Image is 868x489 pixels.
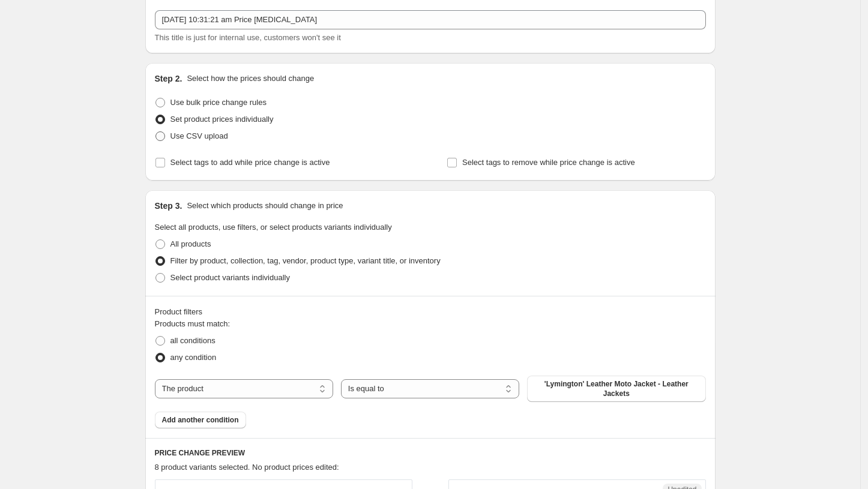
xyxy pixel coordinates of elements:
[170,353,217,362] span: any condition
[534,379,698,398] span: 'Lymington' Leather Moto Jacket - Leather Jackets
[170,131,228,140] span: Use CSV upload
[527,376,705,402] button: 'Lymington' Leather Moto Jacket - Leather Jackets
[155,10,706,29] input: 30% off holiday sale
[187,73,314,85] p: Select how the prices should change
[155,463,339,472] span: 8 product variants selected. No product prices edited:
[155,200,182,212] h2: Step 3.
[155,223,392,232] span: Select all products, use filters, or select products variants individually
[155,319,231,328] span: Products must match:
[170,98,267,107] span: Use bulk price change rules
[170,239,211,248] span: All products
[155,448,706,458] h6: PRICE CHANGE PREVIEW
[170,115,274,124] span: Set product prices individually
[187,200,343,212] p: Select which products should change in price
[170,158,330,167] span: Select tags to add while price change is active
[155,73,182,85] h2: Step 2.
[162,415,239,425] span: Add another condition
[462,158,635,167] span: Select tags to remove while price change is active
[170,273,290,282] span: Select product variants individually
[170,336,215,345] span: all conditions
[170,256,441,265] span: Filter by product, collection, tag, vendor, product type, variant title, or inventory
[155,306,706,318] div: Product filters
[155,33,341,42] span: This title is just for internal use, customers won't see it
[155,412,246,428] button: Add another condition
